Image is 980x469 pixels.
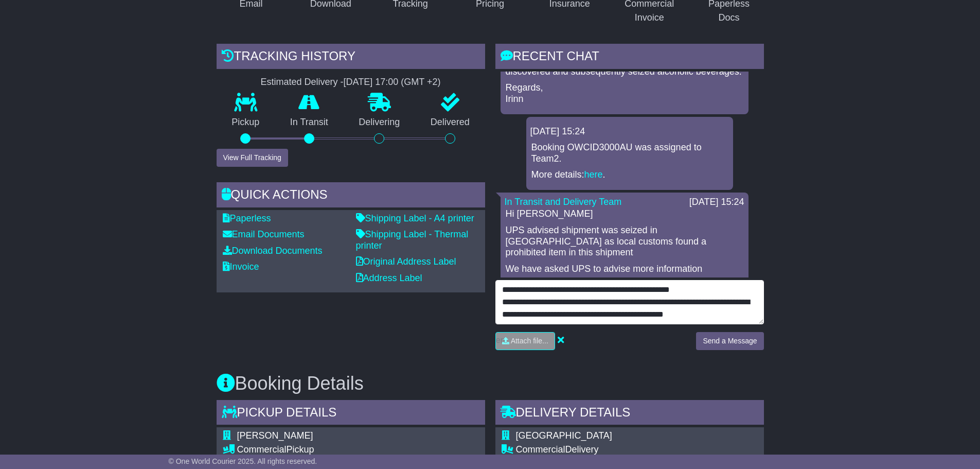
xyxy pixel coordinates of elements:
a: here [584,169,603,180]
p: Delivering [344,117,416,128]
p: Regards, Irinn [506,82,743,105]
div: [DATE] 15:24 [689,197,744,208]
p: Pickup [217,117,275,128]
a: Shipping Label - A4 printer [356,213,474,223]
a: Email Documents [223,229,305,239]
span: [GEOGRAPHIC_DATA] [516,430,612,441]
span: © One World Courier 2025. All rights reserved. [169,457,317,465]
p: Booking OWCID3000AU was assigned to Team2. [531,142,728,164]
a: Address Label [356,273,422,283]
a: Invoice [223,262,259,272]
p: More details: . [531,169,728,181]
div: Delivery Details [495,400,764,428]
p: UPS advised shipment was seized in [GEOGRAPHIC_DATA] as local customs found a prohibited item in ... [506,225,743,258]
span: Commercial [237,444,287,455]
div: Pickup [237,444,435,456]
p: Hi [PERSON_NAME] [506,209,743,220]
span: [PERSON_NAME] [237,430,313,441]
p: Delivered [415,117,485,128]
p: We have asked UPS to advise more information [506,264,743,275]
a: In Transit and Delivery Team [505,197,622,207]
a: Original Address Label [356,256,456,267]
div: [DATE] 15:24 [530,126,729,137]
div: Tracking history [217,44,485,72]
button: View Full Tracking [217,149,288,167]
div: Delivery [516,444,673,456]
div: Pickup Details [217,400,485,428]
a: Paperless [223,213,271,223]
p: In Transit [275,117,344,128]
button: Send a Message [696,332,763,350]
span: Commercial [516,444,565,455]
div: [DATE] 17:00 (GMT +2) [344,77,441,88]
h3: Booking Details [217,373,764,394]
div: RECENT CHAT [495,44,764,72]
a: Shipping Label - Thermal printer [356,229,469,251]
div: Estimated Delivery - [217,77,485,88]
div: Quick Actions [217,182,485,210]
a: Download Documents [223,246,323,256]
